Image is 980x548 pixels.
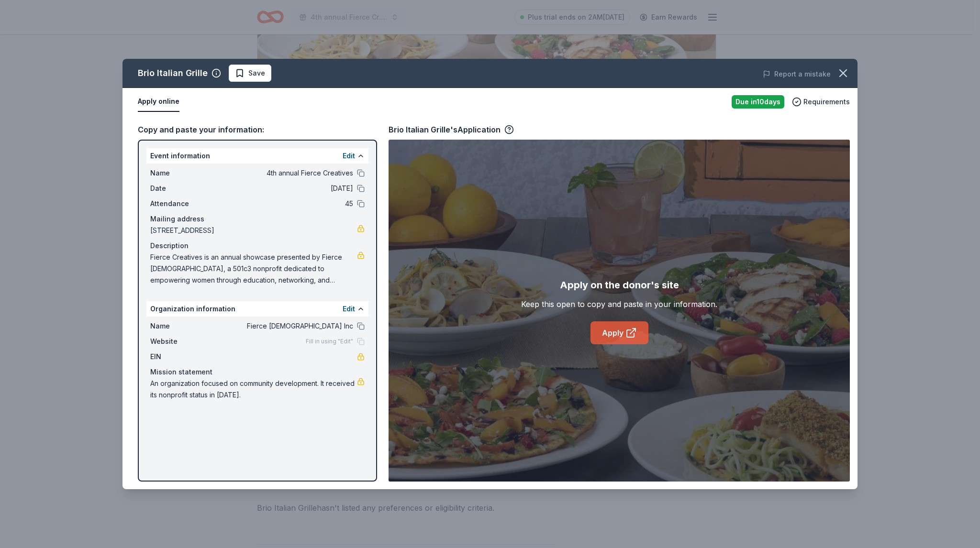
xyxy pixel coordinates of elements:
[150,240,365,252] div: Description
[590,321,648,344] a: Apply
[343,150,355,162] button: Edit
[214,167,353,179] span: 4th annual Fierce Creatives
[214,198,353,209] span: 45
[146,148,368,164] div: Event information
[560,277,679,293] div: Apply on the donor's site
[150,252,357,286] span: Fierce Creatives is an annual showcase presented by Fierce [DEMOGRAPHIC_DATA], a 501c3 nonprofit ...
[150,320,214,332] span: Name
[138,123,377,136] div: Copy and paste your information:
[150,198,214,209] span: Attendance
[306,338,353,345] span: Fill in using "Edit"
[138,66,208,81] div: Brio Italian Grille
[146,301,368,317] div: Organization information
[150,351,214,362] span: EIN
[521,298,717,310] div: Keep this open to copy and paste in your information.
[803,96,850,108] span: Requirements
[214,183,353,194] span: [DATE]
[150,183,214,194] span: Date
[389,123,514,136] div: Brio Italian Grille's Application
[150,225,357,236] span: [STREET_ADDRESS]
[732,95,784,109] div: Due in 10 days
[229,65,271,82] button: Save
[343,303,355,315] button: Edit
[150,378,357,401] span: An organization focused on community development. It received its nonprofit status in [DATE].
[150,167,214,179] span: Name
[214,320,353,332] span: Fierce [DEMOGRAPHIC_DATA] Inc
[150,213,365,225] div: Mailing address
[150,336,214,347] span: Website
[792,96,850,108] button: Requirements
[150,366,365,378] div: Mission statement
[248,67,265,79] span: Save
[763,68,831,80] button: Report a mistake
[138,92,179,112] button: Apply online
